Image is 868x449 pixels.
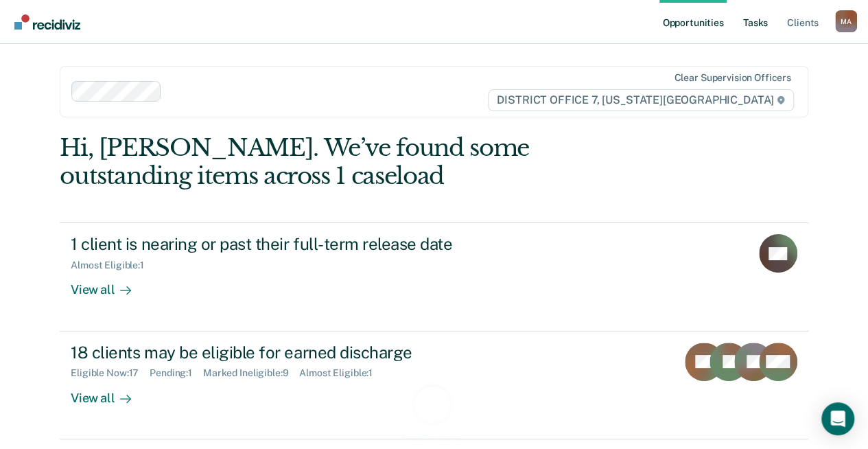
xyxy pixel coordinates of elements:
div: M A [835,10,857,32]
div: View all [71,379,148,406]
div: Almost Eligible : 1 [71,260,155,271]
span: DISTRICT OFFICE 7, [US_STATE][GEOGRAPHIC_DATA] [488,89,793,111]
div: 18 clients may be eligible for earned discharge [71,343,552,362]
div: Almost Eligible : 1 [299,367,384,379]
button: Profile dropdown button [835,10,857,32]
div: Clear supervision officers [674,72,790,84]
div: View all [71,271,148,298]
a: 18 clients may be eligible for earned dischargeEligible Now:17Pending:1Marked Ineligible:9Almost ... [60,332,808,439]
div: Hi, [PERSON_NAME]. We’ve found some outstanding items across 1 caseload [60,134,658,190]
div: Marked Ineligible : 9 [203,367,299,379]
img: Recidiviz [14,14,80,30]
div: Pending : 1 [150,367,203,379]
a: 1 client is nearing or past their full-term release dateAlmost Eligible:1View all [60,222,808,331]
div: Open Intercom Messenger [821,402,854,435]
div: 1 client is nearing or past their full-term release date [71,234,552,254]
div: Eligible Now : 17 [71,367,150,379]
